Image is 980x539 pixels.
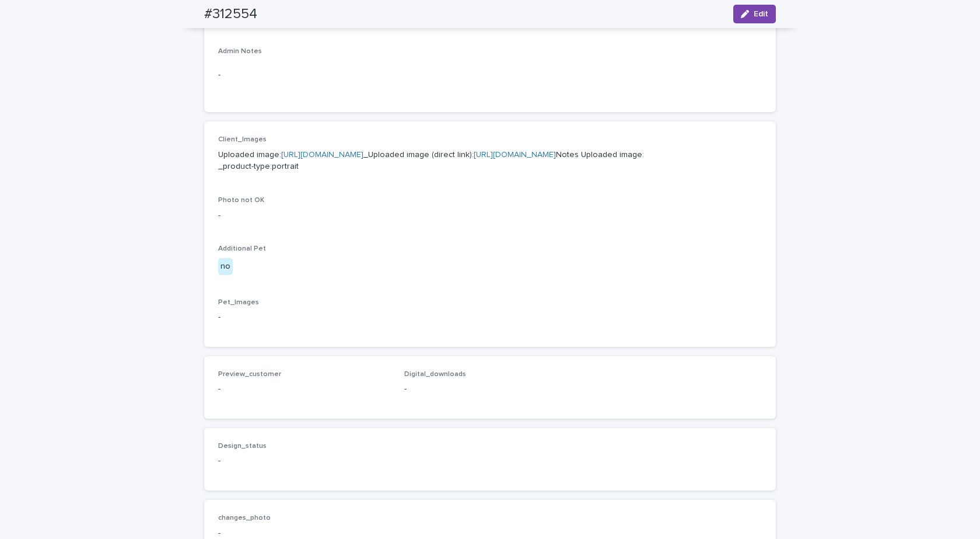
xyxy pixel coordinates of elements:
p: - [218,455,390,467]
span: Photo not OK [218,197,264,204]
span: Digital_downloads [404,371,466,378]
p: - [218,69,762,81]
p: - [218,210,762,222]
span: Design_status [218,443,267,450]
p: - [404,383,576,395]
p: - [218,311,762,324]
span: Edit [754,10,768,18]
a: [URL][DOMAIN_NAME] [281,151,363,159]
h2: #312554 [204,6,257,23]
p: - [218,383,390,395]
span: Preview_customer [218,371,281,378]
a: [URL][DOMAIN_NAME] [474,151,556,159]
button: Edit [733,5,776,23]
span: Additional Pet [218,245,266,252]
p: Uploaded image: _Uploaded image (direct link): Notes Uploaded image: _product-type:portrait [218,149,762,173]
span: Client_Images [218,136,267,143]
div: no [218,258,233,275]
span: Pet_Images [218,299,259,306]
span: Admin Notes [218,48,262,55]
span: changes_photo [218,514,271,521]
